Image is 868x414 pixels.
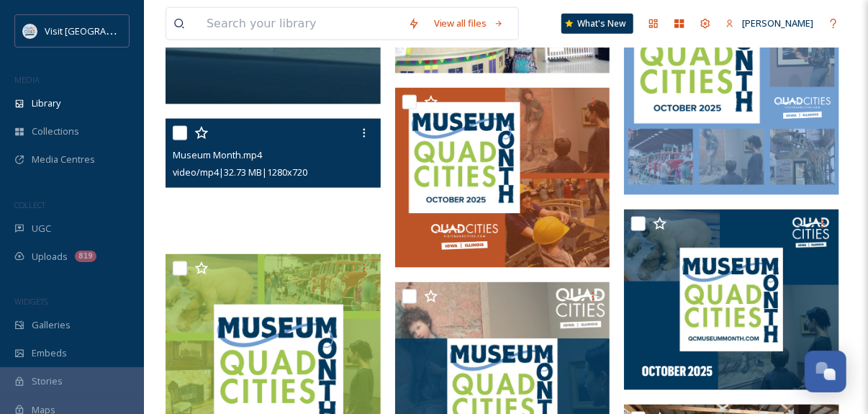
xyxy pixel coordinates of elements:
span: COLLECT [14,199,45,210]
span: Visit [GEOGRAPHIC_DATA] [45,24,156,37]
span: Stories [32,374,63,388]
span: [PERSON_NAME] [742,17,813,30]
span: Collections [32,125,79,138]
a: View all files [427,9,511,37]
span: UGC [32,222,51,235]
div: 819 [75,251,96,262]
span: Embeds [32,346,67,360]
span: Museum Month.mp4 [173,148,262,161]
span: MEDIA [14,74,40,85]
button: Open Chat [805,351,846,392]
span: video/mp4 | 32.73 MB | 1280 x 720 [173,166,307,179]
span: WIDGETS [14,296,48,307]
input: Search your library [199,8,401,40]
img: QC Museum Month FB (1).png [395,88,610,269]
span: Library [32,96,60,110]
span: Galleries [32,318,71,332]
a: [PERSON_NAME] [718,9,820,37]
img: QCCVB_VISIT_vert_logo_4c_tagline_122019.svg [23,24,37,38]
span: Media Centres [32,153,95,166]
a: What's New [561,14,633,34]
img: QC Museum Month FB 2 (2).png [624,210,839,390]
span: Uploads [32,250,68,264]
